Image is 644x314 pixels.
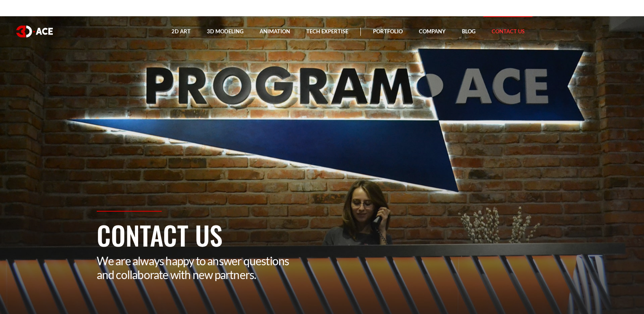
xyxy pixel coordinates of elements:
p: We are always happy to answer questions and collaborate with new partners. [97,254,548,282]
img: logo white [16,26,53,37]
h1: Contact Us [97,216,548,254]
a: Tech Expertise [298,16,356,47]
a: 3D Modeling [199,16,252,47]
a: Blog [454,16,484,47]
a: 2D Art [163,16,199,47]
a: Contact Us [484,16,533,47]
a: Company [411,16,454,47]
a: Animation [252,16,298,47]
a: Portfolio [365,16,411,47]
